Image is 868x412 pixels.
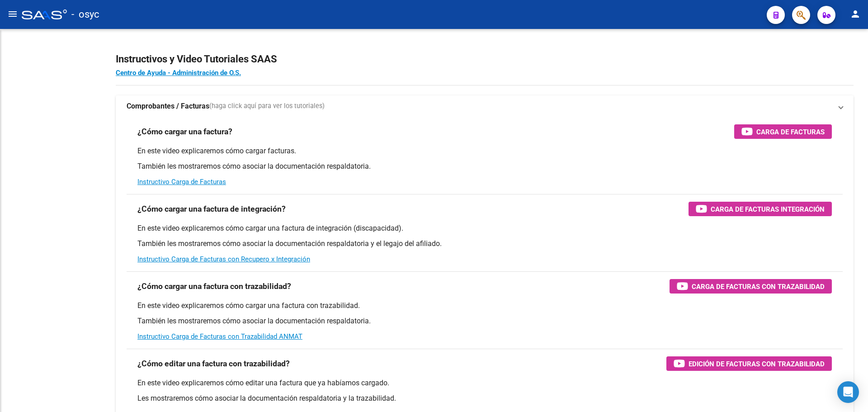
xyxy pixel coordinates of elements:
[137,255,310,263] a: Instructivo Carga de Facturas con Recupero x Integración
[137,161,832,171] p: También les mostraremos cómo asociar la documentación respaldatoria.
[137,357,290,370] h3: ¿Cómo editar una factura con trazabilidad?
[137,332,302,341] a: Instructivo Carga de Facturas con Trazabilidad ANMAT
[137,378,832,388] p: En este video explicaremos cómo editar una factura que ya habíamos cargado.
[137,393,832,403] p: Les mostraremos cómo asociar la documentación respaldatoria y la trazabilidad.
[137,280,291,293] h3: ¿Cómo cargar una factura con trazabilidad?
[137,125,232,138] h3: ¿Cómo cargar una factura?
[137,223,832,233] p: En este video explicaremos cómo cargar una factura de integración (discapacidad).
[137,146,832,156] p: En este video explicaremos cómo cargar facturas.
[689,358,825,369] span: Edición de Facturas con Trazabilidad
[689,202,832,216] button: Carga de Facturas Integración
[71,5,99,24] span: - osyc
[734,124,832,139] button: Carga de Facturas
[692,281,825,292] span: Carga de Facturas con Trazabilidad
[116,69,241,77] a: Centro de Ayuda - Administración de O.S.
[850,9,861,19] mat-icon: person
[116,95,854,117] mat-expansion-panel-header: Comprobantes / Facturas(haga click aquí para ver los tutoriales)
[137,239,832,249] p: También les mostraremos cómo asociar la documentación respaldatoria y el legajo del afiliado.
[711,204,825,215] span: Carga de Facturas Integración
[137,316,832,326] p: También les mostraremos cómo asociar la documentación respaldatoria.
[837,381,859,403] div: Open Intercom Messenger
[666,356,832,371] button: Edición de Facturas con Trazabilidad
[209,101,325,111] span: (haga click aquí para ver los tutoriales)
[137,301,832,311] p: En este video explicaremos cómo cargar una factura con trazabilidad.
[670,279,832,294] button: Carga de Facturas con Trazabilidad
[116,51,854,68] h2: Instructivos y Video Tutoriales SAAS
[756,126,825,137] span: Carga de Facturas
[137,203,286,215] h3: ¿Cómo cargar una factura de integración?
[127,101,209,111] strong: Comprobantes / Facturas
[7,9,18,19] mat-icon: menu
[137,178,226,186] a: Instructivo Carga de Facturas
